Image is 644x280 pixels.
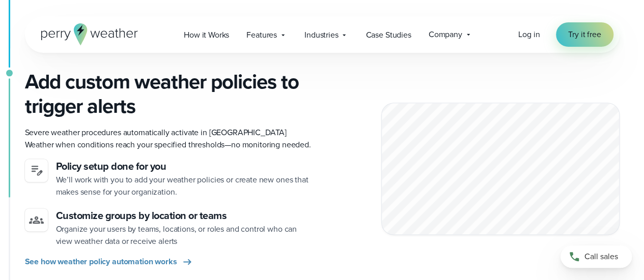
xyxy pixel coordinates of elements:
span: Features [246,29,277,41]
h4: Policy setup done for you [56,159,314,174]
p: Severe weather procedures automatically activate in [GEOGRAPHIC_DATA] Weather when conditions rea... [25,127,314,151]
a: How it Works [175,24,238,45]
a: Call sales [561,245,632,268]
a: Log in [518,28,540,41]
p: We’ll work with you to add your weather policies or create new ones that makes sense for your org... [56,174,314,198]
a: Case Studies [357,24,419,45]
p: Organize your users by teams, locations, or roles and control who can view weather data or receiv... [56,223,314,247]
h3: Add custom weather policies to trigger alerts [25,70,314,118]
span: Case Studies [366,29,411,41]
span: See how weather policy automation works [25,256,177,268]
span: Industries [304,29,338,41]
span: Try it free [568,28,601,41]
span: How it Works [184,29,229,41]
span: Company [429,28,462,41]
a: See how weather policy automation works [25,256,193,268]
span: Call sales [584,251,618,263]
h4: Customize groups by location or teams [56,208,314,223]
a: Try it free [556,22,613,47]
